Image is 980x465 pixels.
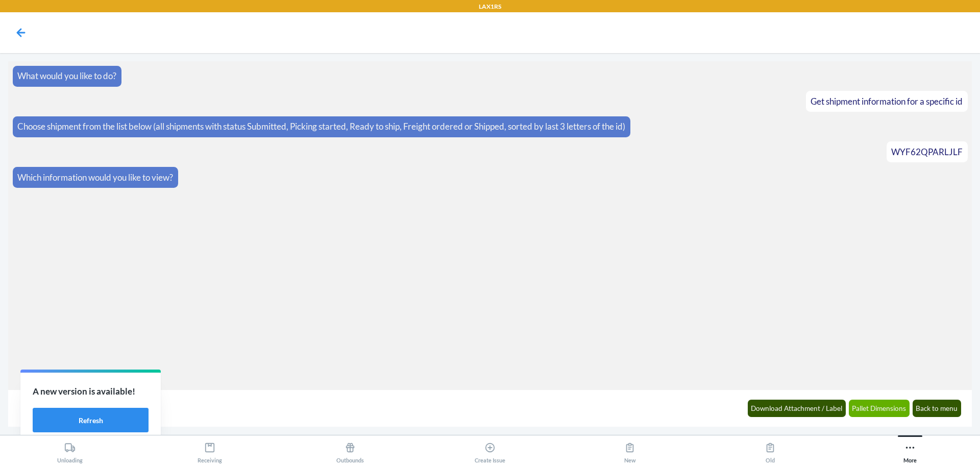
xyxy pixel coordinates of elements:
[17,69,116,83] p: What would you like to do?
[17,171,173,184] p: Which information would you like to view?
[198,438,222,463] div: Receiving
[811,96,963,107] span: Get shipment information for a specific id
[913,400,962,417] button: Back to menu
[280,435,420,463] button: Outbounds
[420,435,560,463] button: Create Issue
[840,435,980,463] button: More
[475,438,505,463] div: Create Issue
[903,438,917,463] div: More
[479,2,501,11] p: LAX1RS
[891,146,963,157] span: WYF62QPARLJLF
[33,385,149,398] p: A new version is available!
[140,435,280,463] button: Receiving
[17,120,625,133] p: Choose shipment from the list below (all shipments with status Submitted, Picking started, Ready ...
[700,435,840,463] button: Old
[624,438,636,463] div: New
[33,408,149,432] button: Refresh
[765,438,776,463] div: Old
[849,400,910,417] button: Pallet Dimensions
[336,438,364,463] div: Outbounds
[748,400,846,417] button: Download Attachment / Label
[560,435,700,463] button: New
[57,438,83,463] div: Unloading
